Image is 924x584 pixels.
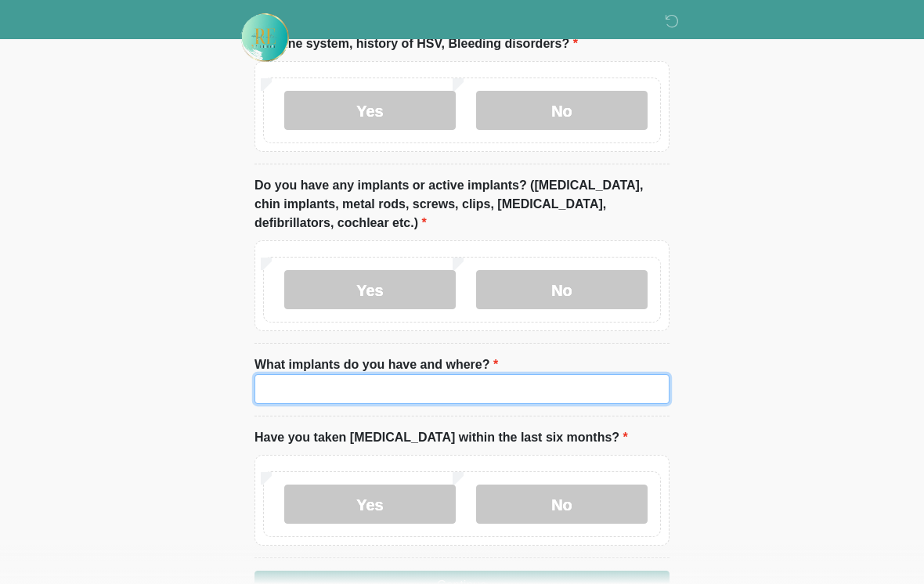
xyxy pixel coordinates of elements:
label: No [476,485,648,524]
label: No [476,270,648,309]
label: Do you have any implants or active implants? ([MEDICAL_DATA], chin implants, metal rods, screws, ... [254,176,670,233]
label: Yes [284,91,456,130]
img: Rehydrate Aesthetics & Wellness Logo [239,12,291,63]
label: Yes [284,485,456,524]
label: Have you taken [MEDICAL_DATA] within the last six months? [254,428,628,447]
label: No [476,91,648,130]
label: Yes [284,270,456,309]
label: What implants do you have and where? [254,355,498,374]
